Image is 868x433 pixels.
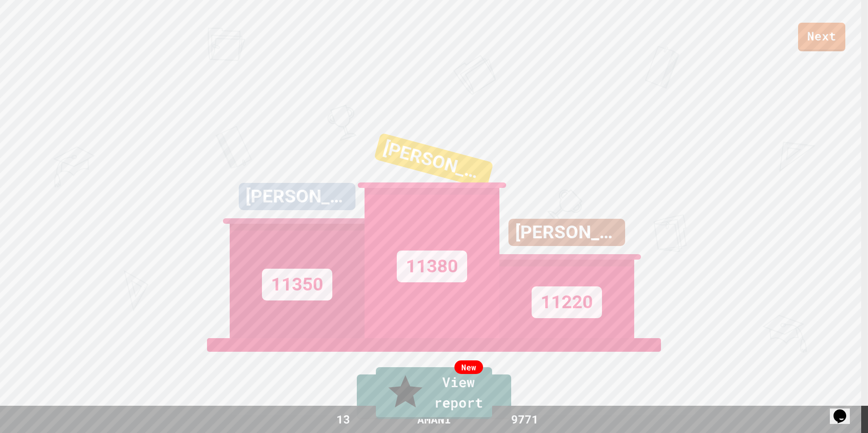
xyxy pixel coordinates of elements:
[374,133,493,189] div: [PERSON_NAME]
[239,183,355,210] div: [PERSON_NAME]
[798,23,845,51] a: Next
[508,219,625,246] div: [PERSON_NAME]
[376,367,492,419] a: View report
[454,360,483,374] div: New
[397,251,467,282] div: 11380
[532,286,602,318] div: 11220
[830,397,859,424] iframe: chat widget
[262,269,332,300] div: 11350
